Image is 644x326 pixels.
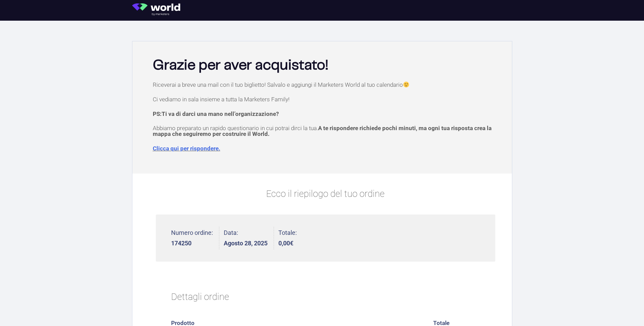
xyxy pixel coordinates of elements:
bdi: 0,00 [278,240,293,247]
img: 🙂 [403,82,409,87]
li: Numero ordine: [171,227,219,249]
p: Abbiamo preparato un rapido questionario in cui potrai dirci la tua. [153,125,498,137]
strong: Agosto 28, 2025 [224,240,268,246]
strong: 174250 [171,240,213,246]
b: Grazie per aver acquistato! [153,59,328,72]
p: Ecco il riepilogo del tuo ordine [156,187,495,201]
strong: PS: [153,110,279,117]
p: Ci vediamo in sala insieme a tutta la Marketers Family! [153,97,498,102]
li: Totale: [278,227,297,249]
a: Clicca qui per rispondere. [153,145,220,152]
p: Riceverai a breve una mail con il tuo biglietto! Salvalo e aggiungi il Marketers World al tuo cal... [153,82,498,88]
span: € [290,240,293,247]
span: A te rispondere richiede pochi minuti, ma ogni tua risposta crea la mappa che seguiremo per costr... [153,125,492,137]
h2: Dettagli ordine [171,283,480,311]
li: Data: [224,227,274,249]
span: Ti va di darci una mano nell’organizzazione? [162,110,279,117]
